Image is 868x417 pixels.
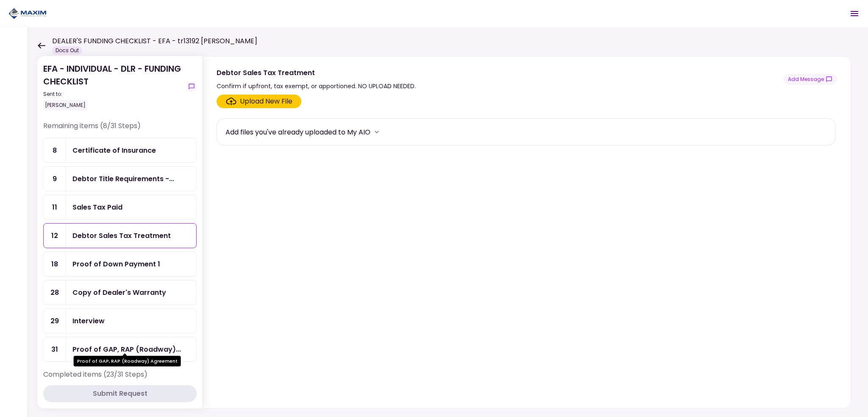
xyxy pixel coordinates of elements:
button: show-messages [186,81,197,92]
div: Confirm if upfront, tax exempt, or apportioned. NO UPLOAD NEEDED. [217,81,416,91]
div: Proof of Down Payment 1 [72,259,160,269]
div: Remaining items (8/31 Steps) [43,121,197,138]
a: 31Proof of GAP, RAP (Roadway) Agreement [43,337,197,362]
div: Certificate of Insurance [72,145,156,156]
div: Debtor Sales Tax Treatment [72,230,171,241]
img: Partner icon [8,7,47,20]
button: Open menu [844,3,865,24]
div: 18 [44,252,66,276]
div: Completed items (23/31 Steps) [43,369,197,386]
div: Add files you've already uploaded to My AIO [225,127,370,137]
a: 18Proof of Down Payment 1 [43,252,197,277]
div: Interview [72,316,105,326]
div: 29 [44,309,66,333]
div: Debtor Sales Tax Treatment [217,67,416,78]
div: Sales Tax Paid [72,202,122,213]
div: Debtor Sales Tax TreatmentConfirm if upfront, tax exempt, or apportioned. NO UPLOAD NEEDED.show-m... [203,56,851,409]
a: 28Copy of Dealer's Warranty [43,280,197,305]
div: Proof of GAP, RAP (Roadway) Agreement [74,356,181,367]
div: 9 [44,167,66,191]
div: Sent to: [43,90,183,98]
div: Debtor Title Requirements - Other Requirements [72,174,174,184]
div: [PERSON_NAME] [43,100,87,111]
a: 29Interview [43,308,197,333]
div: EFA - INDIVIDUAL - DLR - FUNDING CHECKLIST [43,62,183,111]
div: 8 [44,138,66,162]
div: Copy of Dealer's Warranty [72,287,166,298]
div: 12 [44,224,66,248]
h1: DEALER'S FUNDING CHECKLIST - EFA - tr13192 [PERSON_NAME] [52,36,257,46]
div: Proof of GAP, RAP (Roadway) Agreement [72,344,181,355]
div: Upload New File [240,96,292,106]
div: 28 [44,280,66,305]
div: 11 [44,195,66,219]
div: Docs Out [52,46,82,55]
div: Submit Request [93,389,147,399]
button: show-messages [783,74,837,85]
button: more [370,126,383,138]
div: 31 [44,337,66,361]
button: Submit Request [43,385,197,402]
a: 8Certificate of Insurance [43,138,197,163]
a: 12Debtor Sales Tax Treatment [43,223,197,248]
span: Click here to upload the required document [217,95,301,108]
a: 9Debtor Title Requirements - Other Requirements [43,166,197,191]
a: 11Sales Tax Paid [43,195,197,220]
